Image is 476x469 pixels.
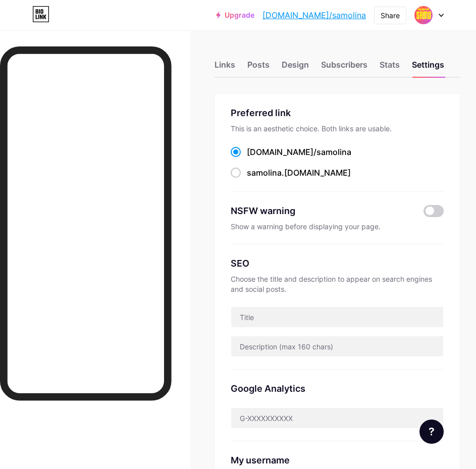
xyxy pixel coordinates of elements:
[282,59,309,77] div: Design
[231,408,443,428] input: G-XXXXXXXXXX
[231,307,443,327] input: Title
[412,59,444,77] div: Settings
[247,146,351,158] div: [DOMAIN_NAME]/
[247,168,282,178] span: samolina
[316,147,351,157] span: samolina
[231,106,444,120] div: Preferred link
[231,382,444,395] div: Google Analytics
[247,59,270,77] div: Posts
[231,453,444,467] div: My username
[216,11,254,19] a: Upgrade
[380,59,400,77] div: Stats
[321,59,367,77] div: Subscribers
[247,167,351,179] div: .[DOMAIN_NAME]
[215,59,235,77] div: Links
[231,124,444,134] div: This is an aesthetic choice. Both links are usable.
[231,204,411,218] div: NSFW warning
[231,274,444,294] div: Choose the title and description to appear on search engines and social posts.
[262,9,366,21] a: [DOMAIN_NAME]/samolina
[231,256,444,270] div: SEO
[414,6,433,25] img: Faraj Almasaud
[381,10,400,21] div: Share
[231,222,444,232] div: Show a warning before displaying your page.
[231,336,443,356] input: Description (max 160 chars)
